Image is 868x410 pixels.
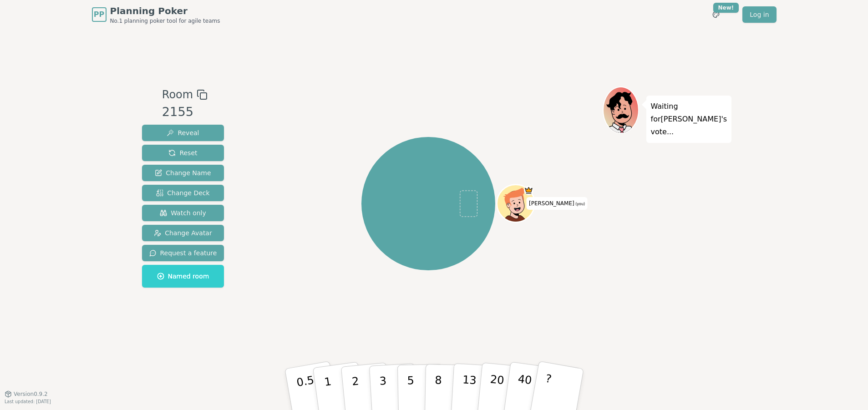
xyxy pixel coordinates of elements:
button: Named room [142,265,224,288]
button: Reset [142,145,224,161]
p: Waiting for [PERSON_NAME] 's vote... [651,100,727,138]
span: Request a feature [149,248,217,258]
span: PP [94,9,104,20]
span: Version 0.9.2 [14,390,48,398]
div: 2155 [162,103,208,121]
span: Room [162,86,193,103]
span: Last updated: [DATE] [5,399,51,404]
span: Named room [157,272,209,281]
span: Change Deck [156,188,209,197]
button: Change Name [142,165,224,181]
button: Change Deck [142,185,224,201]
div: New! [713,3,739,13]
span: Ira is the host [524,186,533,195]
button: Change Avatar [142,225,224,241]
a: PPPlanning PokerNo.1 planning poker tool for agile teams [92,5,220,25]
button: New! [708,6,724,23]
button: Request a feature [142,245,224,261]
button: Reveal [142,125,224,141]
span: Change Avatar [154,228,212,238]
span: No.1 planning poker tool for agile teams [110,17,220,25]
a: Log in [742,6,776,23]
span: Planning Poker [110,5,220,17]
span: Reveal [167,128,199,137]
span: Click to change your name [527,197,587,210]
span: Reset [168,148,197,157]
button: Watch only [142,205,224,221]
button: Version0.9.2 [5,390,48,398]
button: Click to change your avatar [498,186,533,221]
span: Watch only [160,208,206,218]
span: (you) [574,202,585,206]
span: Change Name [155,168,211,177]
